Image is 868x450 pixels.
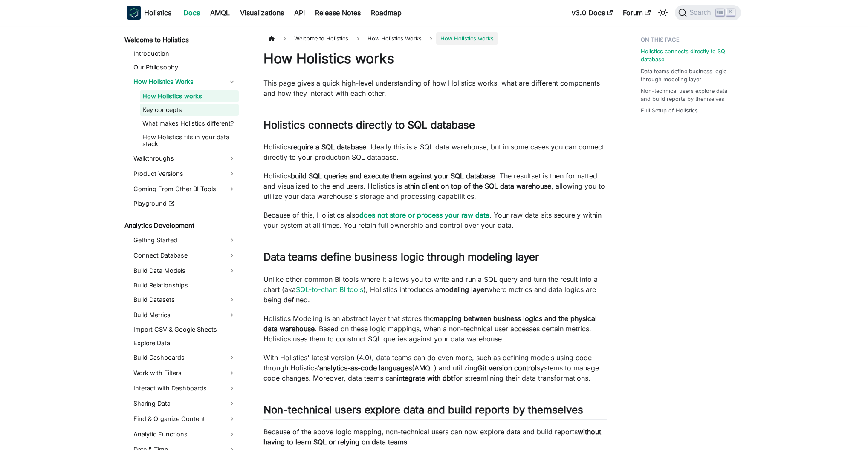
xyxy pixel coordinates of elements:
[263,142,607,162] p: Holistics . Ideally this is a SQL data warehouse, but in some cases you can connect directly to y...
[263,50,607,67] h1: How Holistics works
[131,381,239,395] a: Interact with Dashboards
[439,285,487,294] strong: modeling layer
[366,6,407,20] a: Roadmap
[131,233,239,247] a: Getting Started
[131,75,239,89] a: How Holistics Works
[641,47,736,63] a: Holistics connects directly to SQL database
[127,6,141,20] img: Holistics
[131,427,239,441] a: Analytic Functions
[122,34,239,46] a: Welcome to Holistics
[641,87,736,103] a: Non-technical users explore data and build reports by themselves
[296,285,363,294] a: SQL-to-chart BI tools
[131,249,239,262] a: Connect Database
[675,5,741,20] button: Search (Ctrl+K)
[131,412,239,426] a: Find & Organize Content
[263,119,607,135] h2: Holistics connects directly to SQL database
[687,9,716,17] span: Search
[263,314,597,333] strong: mapping between business logics and the physical data warehouse
[131,61,239,73] a: Our Philosophy
[263,427,607,447] p: Because of the above logic mapping, non-technical users can now explore data and build reports .
[641,67,736,83] a: Data teams define business logic through modeling layer
[291,143,366,151] strong: require a SQL database
[263,353,607,383] p: With Holistics' latest version (4.0), data teams can do even more, such as defining models using ...
[263,251,607,267] h2: Data teams define business logic through modeling layer
[289,6,310,20] a: API
[263,404,607,420] h2: Non-technical users explore data and build reports by themselves
[131,48,239,60] a: Introduction
[618,6,656,20] a: Forum
[310,6,366,20] a: Release Notes
[363,32,426,45] span: How Holistics Works
[140,131,239,150] a: How Holistics fits in your data stack
[140,118,239,129] a: What makes Holistics different?
[477,364,537,372] strong: Git version control
[319,364,412,372] strong: analytics-as-code languages
[263,32,280,45] a: Home page
[408,182,551,190] strong: thin client on top of the SQL data warehouse
[263,171,607,201] p: Holistics . The resultset is then formatted and visualized to the end users. Holistics is a , all...
[397,374,453,382] strong: integrate with dbt
[263,32,607,45] nav: Breadcrumbs
[144,8,171,18] b: Holistics
[178,6,205,20] a: Docs
[131,293,239,307] a: Build Datasets
[290,32,353,45] span: Welcome to Holistics
[291,172,495,180] strong: build SQL queries and execute them against your SQL database
[131,182,239,196] a: Coming From Other BI Tools
[131,324,239,335] a: Import CSV & Google Sheets
[131,279,239,291] a: Build Relationships
[131,366,239,380] a: Work with Filters
[436,32,498,45] span: How Holistics works
[641,106,698,115] a: Full Setup of Holistics
[127,6,171,20] a: HolisticsHolistics
[263,313,607,344] p: Holistics Modeling is an abstract layer that stores the . Based on these logic mappings, when a n...
[656,6,670,20] button: Switch between dark and light mode (currently light mode)
[131,351,239,364] a: Build Dashboards
[140,104,239,116] a: Key concepts
[263,427,601,446] strong: without having to learn SQL or relying on data teams
[131,167,239,181] a: Product Versions
[359,211,489,219] a: does not store or process your raw data
[131,152,239,165] a: Walkthroughs
[122,220,239,232] a: Analytics Development
[131,337,239,349] a: Explore Data
[567,6,618,20] a: v3.0 Docs
[205,6,235,20] a: AMQL
[131,397,239,410] a: Sharing Data
[726,9,735,16] kbd: K
[263,210,607,230] p: Because of this, Holistics also . Your raw data sits securely within your system at all times. Yo...
[131,198,239,209] a: Playground
[263,78,607,98] p: This page gives a quick high-level understanding of how Holistics works, what are different compo...
[263,274,607,305] p: Unlike other common BI tools where it allows you to write and run a SQL query and turn the result...
[131,264,239,278] a: Build Data Models
[131,308,239,322] a: Build Metrics
[235,6,289,20] a: Visualizations
[119,26,246,450] nav: Docs sidebar
[140,90,239,102] a: How Holistics works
